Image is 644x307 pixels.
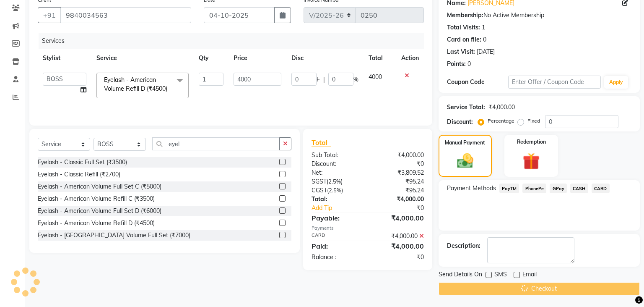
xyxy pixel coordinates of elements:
label: Manual Payment [445,139,485,147]
div: ₹4,000.00 [368,195,430,204]
div: Discount: [447,118,473,126]
div: ₹4,000.00 [368,213,430,223]
span: Email [522,270,537,281]
div: Eyelash - American Volume Refill C (₹3500) [38,194,155,203]
div: Discount: [305,160,368,168]
span: Total [312,138,331,147]
div: Payments [312,225,423,232]
a: x [167,85,171,92]
div: Last Visit: [447,47,475,56]
div: ₹4,000.00 [368,241,430,251]
div: ₹0 [368,160,430,168]
div: 0 [483,35,486,44]
div: Description: [447,241,480,250]
button: Apply [604,76,628,89]
th: Service [91,49,194,68]
button: +91 [38,7,61,23]
div: Card on file: [447,35,481,44]
div: ₹4,000.00 [368,151,430,160]
span: PhonePe [522,184,546,193]
input: Search or Scan [152,137,280,150]
input: Enter Offer / Coupon Code [508,76,600,89]
th: Stylist [38,49,91,68]
div: ₹4,000.00 [488,103,515,112]
img: _cash.svg [452,152,478,170]
span: PayTM [499,184,519,193]
span: 2.5% [329,187,341,194]
div: ₹0 [368,253,430,262]
div: Service Total: [447,103,485,112]
div: Eyelash - Classic Refill (₹2700) [38,170,120,179]
div: Coupon Code [447,78,509,87]
span: CARD [592,184,610,193]
span: SGST [312,178,327,185]
div: ( ) [305,177,368,186]
span: F [317,75,320,84]
img: _gift.svg [517,151,545,172]
div: ₹95.24 [368,177,430,186]
span: % [353,75,358,84]
div: Eyelash - [GEOGRAPHIC_DATA] Volume Full Set (₹7000) [38,231,190,240]
span: CGST [312,186,327,194]
div: ( ) [305,186,368,195]
span: Eyelash - American Volume Refill D (₹4500) [104,76,167,92]
div: Membership: [447,11,483,20]
th: Price [229,49,286,68]
th: Disc [286,49,364,68]
div: Sub Total: [305,151,368,160]
div: No Active Membership [447,11,631,20]
div: CARD [305,232,368,241]
div: Eyelash - American Volume Full Set D (₹6000) [38,207,161,215]
a: Add Tip [305,204,378,213]
div: ₹3,809.52 [368,168,430,177]
div: Eyelash - American Volume Full Set C (₹5000) [38,182,161,191]
div: Balance : [305,253,368,262]
th: Action [396,49,424,68]
div: 0 [467,60,471,68]
div: ₹0 [378,204,430,213]
span: SMS [494,270,507,281]
div: Total: [305,195,368,204]
label: Redemption [517,138,546,146]
div: Eyelash - American Volume Refill D (₹4500) [38,219,155,228]
span: CASH [570,184,588,193]
th: Total [364,49,396,68]
span: GPay [550,184,567,193]
div: [DATE] [477,47,495,56]
span: Send Details On [439,270,482,281]
th: Qty [194,49,229,68]
div: ₹4,000.00 [368,232,430,241]
label: Fixed [527,117,540,125]
div: Paid: [305,241,368,251]
div: ₹95.24 [368,186,430,195]
span: | [323,75,325,84]
div: Services [39,33,430,49]
div: Payable: [305,213,368,223]
span: Payment Methods [447,184,496,193]
div: Eyelash - Classic Full Set (₹3500) [38,158,127,167]
div: Net: [305,168,368,177]
div: 1 [482,23,485,32]
span: 2.5% [328,178,341,185]
div: Points: [447,60,466,68]
label: Percentage [488,117,514,125]
div: Total Visits: [447,23,480,32]
span: 4000 [369,73,382,81]
input: Search by Name/Mobile/Email/Code [60,7,191,23]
